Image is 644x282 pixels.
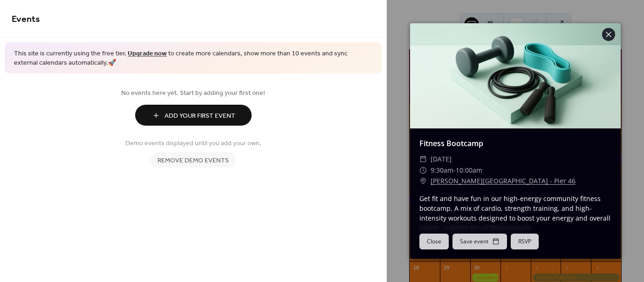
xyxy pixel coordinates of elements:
[419,154,427,165] div: ​
[125,139,261,148] span: Demo events displayed until you add your own.
[431,166,453,175] span: 9:30am
[431,175,575,187] a: [PERSON_NAME][GEOGRAPHIC_DATA] - Pier 46
[158,156,229,166] span: Remove demo events
[12,88,375,98] span: No events here yet. Start by adding your first one!
[410,194,621,233] div: Get fit and have fun in our high-energy community fitness bootcamp. A mix of cardio, strength tra...
[456,166,482,175] span: 10:00am
[14,49,372,67] span: This site is currently using the free tier. to create more calendars, show more than 10 events an...
[419,175,427,187] div: ​
[12,105,375,126] a: Add Your First Event
[128,47,167,60] a: Upgrade now
[419,234,449,249] button: Close
[151,152,236,168] button: Remove demo events
[511,234,539,249] button: RSVP
[410,138,621,149] div: Fitness Bootcamp
[12,10,40,28] span: Events
[419,165,427,176] div: ​
[453,166,456,175] span: -
[452,234,507,249] button: Save event
[431,154,452,165] span: [DATE]
[135,105,252,126] button: Add Your First Event
[164,111,235,121] span: Add Your First Event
